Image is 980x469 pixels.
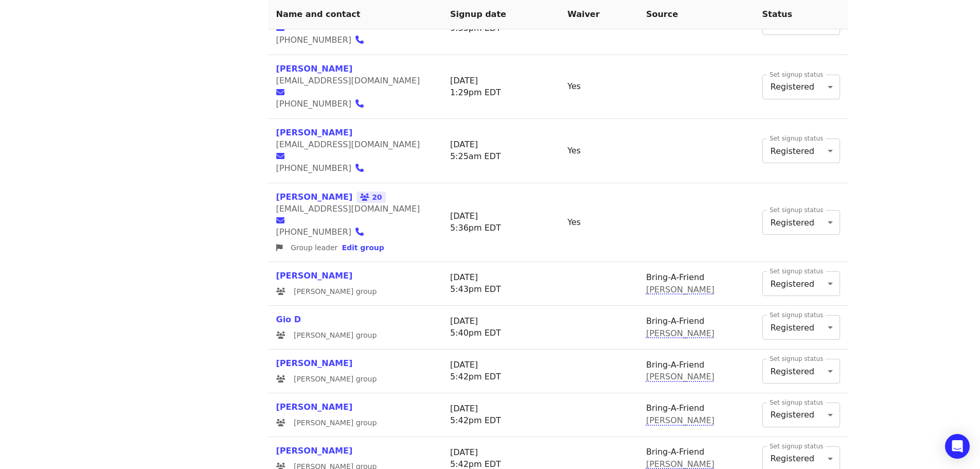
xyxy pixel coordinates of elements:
td: Yes [559,119,638,183]
span: Group leader [291,244,337,252]
td: Yes [559,183,638,263]
div: Registered [762,315,840,340]
i: users icon [276,419,286,427]
a: envelope icon [276,151,291,161]
span: [PERSON_NAME] [646,372,715,381]
i: users icon [276,375,286,384]
button: Edit group [342,242,384,253]
a: phone icon [355,163,370,173]
span: [PERSON_NAME] group [276,375,377,383]
a: phone icon [355,99,370,109]
div: Registered [762,271,840,296]
span: [PERSON_NAME] [646,415,715,425]
span: [EMAIL_ADDRESS][DOMAIN_NAME] [276,204,420,214]
i: phone icon [355,227,364,237]
a: envelope icon [276,88,291,97]
a: [PERSON_NAME] [276,64,353,74]
span: Recruited by supporter Ashley Hohenberger [646,327,746,340]
td: [DATE] 5:25am EDT [442,119,559,183]
a: phone icon [355,227,370,237]
span: 20 [357,192,385,203]
td: [DATE] 5:42pm EDT [442,350,559,393]
div: Registered [762,210,840,235]
td: Yes [559,55,638,119]
span: [PHONE_NUMBER] [276,163,352,173]
td: Bring-A-Friend [638,393,754,437]
span: [PERSON_NAME] group [276,287,377,296]
i: envelope icon [276,88,284,97]
td: [DATE] 5:42pm EDT [442,393,559,437]
span: Edit group [342,244,384,252]
td: [DATE] 5:43pm EDT [442,262,559,306]
label: Set signup status [770,443,823,449]
label: Set signup status [770,72,823,78]
label: Set signup status [770,135,823,142]
span: [EMAIL_ADDRESS][DOMAIN_NAME] [276,140,420,149]
td: Bring-A-Friend [638,350,754,393]
a: Gio D [276,315,301,324]
label: Set signup status [770,312,823,318]
span: Status [762,9,793,19]
i: phone icon [355,163,364,173]
label: Set signup status [770,207,823,213]
i: phone icon [355,35,364,45]
div: Registered [762,403,840,427]
label: Set signup status [770,399,823,406]
span: [PERSON_NAME] [646,328,715,338]
label: Set signup status [770,356,823,362]
i: phone icon [355,99,364,109]
span: [PHONE_NUMBER] [276,227,352,237]
i: users icon [360,193,369,202]
span: [PERSON_NAME] [646,285,715,294]
i: envelope icon [276,216,284,225]
div: Registered [762,75,840,99]
a: [PERSON_NAME] [276,446,353,456]
span: [EMAIL_ADDRESS][DOMAIN_NAME] [276,76,420,85]
div: Open Intercom Messenger [945,434,970,459]
td: [DATE] 5:40pm EDT [442,306,559,350]
label: Set signup status [770,268,823,274]
a: [PERSON_NAME] [276,402,353,412]
i: users icon [276,287,286,296]
i: users icon [276,331,286,340]
span: Recruited by supporter Ashley Hohenberger [646,371,746,383]
span: Recruited by supporter Ashley Hohenberger [646,414,746,427]
a: [PERSON_NAME] [276,192,353,202]
i: envelope icon [276,151,284,161]
span: [PERSON_NAME] group [276,419,377,427]
a: [PERSON_NAME] [276,358,353,368]
span: Recruited by supporter Ashley Hohenberger [646,284,746,296]
span: [PERSON_NAME] group [276,331,377,339]
div: Registered [762,359,840,384]
span: [PERSON_NAME] [646,459,715,469]
a: envelope icon [276,216,291,225]
td: Bring-A-Friend [638,306,754,350]
td: Bring-A-Friend [638,262,754,306]
a: envelope icon [276,23,291,33]
a: [PERSON_NAME] [276,128,353,137]
i: flag icon [276,244,282,252]
span: [PHONE_NUMBER] [276,99,352,109]
span: [PHONE_NUMBER] [276,35,352,45]
td: [DATE] 5:36pm EDT [442,183,559,263]
div: Registered [762,138,840,163]
td: [DATE] 1:29pm EDT [442,55,559,119]
a: phone icon [355,35,370,45]
a: [PERSON_NAME] [276,271,353,281]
